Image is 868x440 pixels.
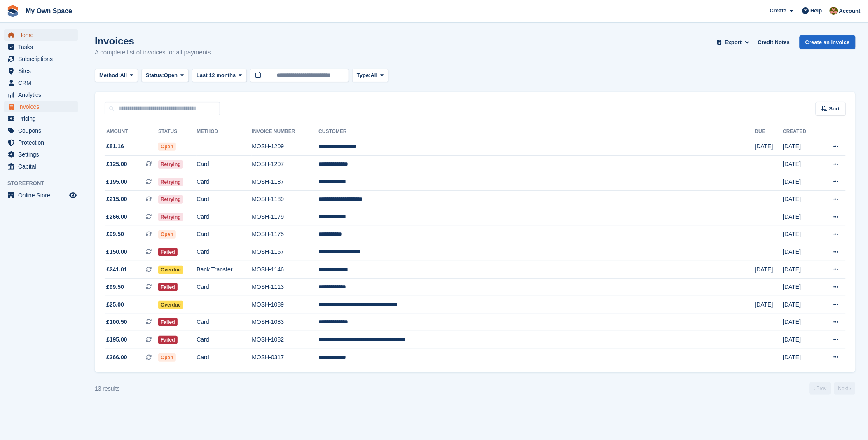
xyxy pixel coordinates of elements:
[4,137,78,148] a: menu
[197,191,252,208] td: Card
[252,191,318,208] td: MOSH-1189
[106,353,127,362] span: £266.00
[197,314,252,331] td: Card
[755,35,793,49] a: Credit Notes
[18,137,68,148] span: Protection
[755,138,783,156] td: [DATE]
[99,71,120,80] span: Method:
[839,7,861,15] span: Account
[197,156,252,173] td: Card
[318,125,755,138] th: Customer
[4,41,78,53] a: menu
[158,266,183,274] span: Overdue
[158,353,176,362] span: Open
[4,65,78,77] a: menu
[252,226,318,243] td: MOSH-1175
[755,125,783,138] th: Due
[106,142,124,151] span: £81.16
[783,243,819,261] td: [DATE]
[197,208,252,226] td: Card
[783,173,819,191] td: [DATE]
[197,173,252,191] td: Card
[197,349,252,366] td: Card
[18,161,68,172] span: Capital
[810,382,831,395] a: Previous
[106,213,127,221] span: £266.00
[158,230,176,239] span: Open
[783,125,819,138] th: Created
[158,301,183,309] span: Overdue
[158,178,183,186] span: Retrying
[197,125,252,138] th: Method
[4,53,78,65] a: menu
[106,160,127,169] span: £125.00
[141,69,189,82] button: Status: Open
[4,113,78,124] a: menu
[4,89,78,101] a: menu
[197,331,252,349] td: Card
[783,314,819,331] td: [DATE]
[783,331,819,349] td: [DATE]
[783,226,819,243] td: [DATE]
[7,5,19,17] img: stora-icon-8386f47178a22dfd0bd8f6a31ec36ba5ce8667c1dd55bd0f319d3a0aa187defe.svg
[4,190,78,201] a: menu
[4,101,78,112] a: menu
[106,178,127,186] span: £195.00
[252,208,318,226] td: MOSH-1179
[252,331,318,349] td: MOSH-1082
[197,279,252,296] td: Card
[357,71,371,80] span: Type:
[18,190,68,201] span: Online Store
[95,384,120,393] div: 13 results
[18,77,68,89] span: CRM
[252,349,318,366] td: MOSH-0317
[95,35,211,47] h1: Invoices
[106,318,127,326] span: £100.50
[197,226,252,243] td: Card
[725,38,742,47] span: Export
[829,105,840,113] span: Sort
[158,336,178,344] span: Failed
[800,35,856,49] a: Create an Invoice
[352,69,388,82] button: Type: All
[158,143,176,151] span: Open
[106,300,124,309] span: £25.00
[197,261,252,279] td: Bank Transfer
[158,283,178,291] span: Failed
[120,71,127,80] span: All
[106,265,127,274] span: £241.01
[18,41,68,53] span: Tasks
[252,279,318,296] td: MOSH-1113
[106,195,127,204] span: £215.00
[18,101,68,112] span: Invoices
[783,296,819,314] td: [DATE]
[4,125,78,136] a: menu
[783,138,819,156] td: [DATE]
[18,29,68,41] span: Home
[18,89,68,101] span: Analytics
[7,179,82,187] span: Storefront
[68,190,78,200] a: Preview store
[252,138,318,156] td: MOSH-1209
[197,243,252,261] td: Card
[158,195,183,204] span: Retrying
[808,382,857,395] nav: Page
[158,125,197,138] th: Status
[95,69,138,82] button: Method: All
[197,71,236,80] span: Last 12 months
[715,35,751,49] button: Export
[106,283,124,291] span: £99.50
[252,314,318,331] td: MOSH-1083
[252,173,318,191] td: MOSH-1187
[18,53,68,65] span: Subscriptions
[4,161,78,172] a: menu
[252,243,318,261] td: MOSH-1157
[4,149,78,160] a: menu
[252,296,318,314] td: MOSH-1089
[158,318,178,326] span: Failed
[783,156,819,173] td: [DATE]
[783,208,819,226] td: [DATE]
[4,29,78,41] a: menu
[252,156,318,173] td: MOSH-1207
[158,213,183,221] span: Retrying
